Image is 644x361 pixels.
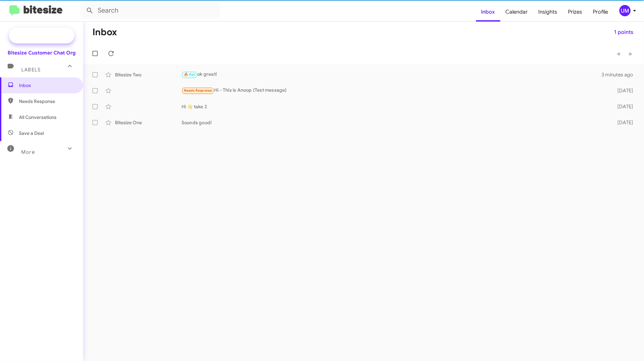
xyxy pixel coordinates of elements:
a: Prizes [563,2,588,22]
div: [DATE] [607,103,639,110]
span: Needs Response [184,88,212,93]
h1: Inbox [92,27,117,38]
div: Hi - This is Anoop (Test message) [182,87,607,94]
span: « [617,49,621,58]
button: 1 points [609,26,639,38]
span: More [21,149,35,155]
span: All Conversations [19,114,57,121]
span: 🔥 Hot [184,72,195,77]
div: ok great! [182,71,601,78]
div: Bitesize One [115,119,182,126]
span: Save a Deal [19,130,44,136]
div: Hi 👋 take 2 [182,103,607,110]
span: 1 points [614,26,633,38]
div: Sounds good! [182,119,607,126]
span: Labels [21,67,41,73]
span: Inbox [19,82,75,89]
button: UM [614,5,637,16]
input: Search [80,3,220,19]
div: UM [619,5,631,16]
div: 3 minutes ago [601,71,639,78]
a: Insights [533,2,563,22]
span: Needs Response [19,98,75,105]
a: Inbox [476,2,500,22]
div: [DATE] [607,119,639,126]
span: » [628,49,632,58]
a: Profile [588,2,614,22]
nav: Page navigation example [613,47,636,60]
span: Special Campaign [29,32,69,39]
div: Bitesize Customer Chat Org [8,49,75,56]
button: Previous [613,47,625,60]
div: [DATE] [607,87,639,94]
div: Bitesize Two [115,71,182,78]
button: Next [624,47,636,60]
a: Calendar [500,2,533,22]
a: Special Campaign [9,28,74,44]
